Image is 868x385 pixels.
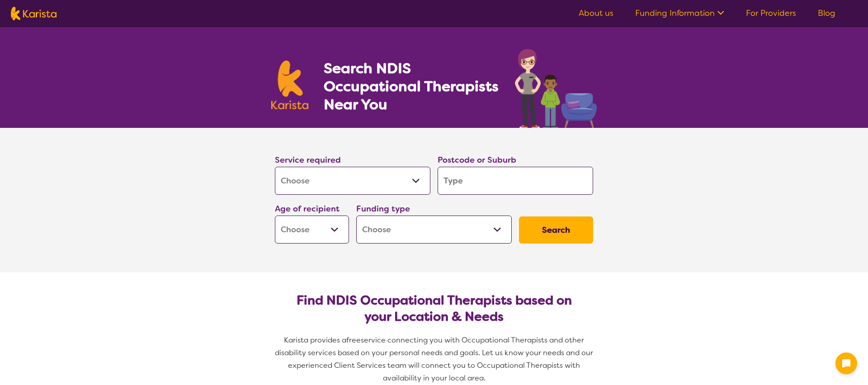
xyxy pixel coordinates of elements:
span: free [346,335,361,345]
input: Type [438,167,593,195]
img: occupational-therapy [515,49,597,128]
span: Karista provides a [284,335,346,345]
label: Service required [275,155,341,165]
a: Blog [818,8,835,19]
img: Karista logo [271,61,308,109]
img: Karista logo [11,7,57,20]
label: Funding type [356,203,410,214]
a: About us [579,8,613,19]
button: Search [519,216,593,244]
label: Age of recipient [275,203,340,214]
a: Funding Information [635,8,724,19]
h1: Search NDIS Occupational Therapists Near You [324,59,500,113]
span: service connecting you with Occupational Therapists and other disability services based on your p... [275,335,595,383]
a: For Providers [746,8,796,19]
label: Postcode or Suburb [438,155,516,165]
h2: Find NDIS Occupational Therapists based on your Location & Needs [282,292,586,325]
